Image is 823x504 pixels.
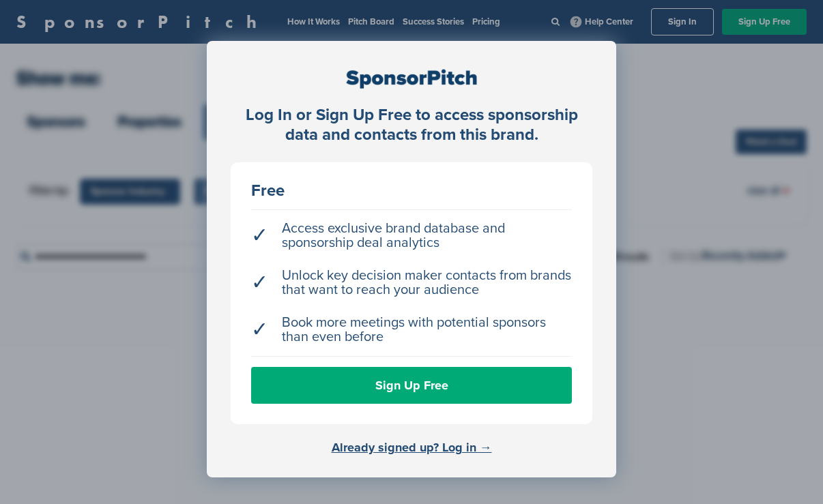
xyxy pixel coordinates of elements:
[251,309,572,351] li: Book more meetings with potential sponsors than even before
[251,323,268,337] span: ✓
[251,262,572,304] li: Unlock key decision maker contacts from brands that want to reach your audience
[251,183,572,199] div: Free
[251,276,268,290] span: ✓
[251,367,572,404] a: Sign Up Free
[332,440,492,455] a: Already signed up? Log in →
[231,106,592,145] div: Log In or Sign Up Free to access sponsorship data and contacts from this brand.
[251,228,268,243] span: ✓
[251,215,572,257] li: Access exclusive brand database and sponsorship deal analytics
